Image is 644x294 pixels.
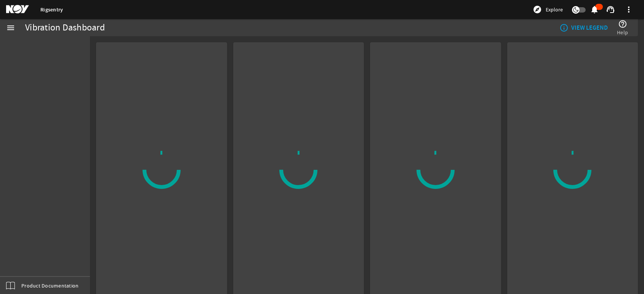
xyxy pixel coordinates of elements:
button: VIEW LEGEND [556,21,611,35]
span: Product Documentation [21,282,78,289]
mat-icon: info_outline [559,23,566,32]
a: Rigsentry [40,6,63,13]
mat-icon: notifications [590,5,599,14]
div: Vibration Dashboard [25,24,105,32]
b: VIEW LEGEND [571,24,608,32]
button: more_vert [620,0,638,19]
mat-icon: explore [533,5,542,14]
span: Explore [546,6,563,13]
mat-icon: menu [6,23,15,32]
mat-icon: help_outline [618,19,627,29]
mat-icon: support_agent [606,5,615,14]
button: Explore [530,3,566,16]
span: Help [617,29,628,36]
